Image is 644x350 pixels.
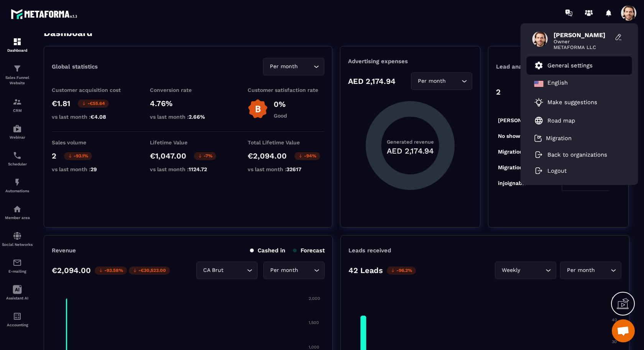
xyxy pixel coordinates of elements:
span: 29 [90,166,97,172]
a: General settings [534,61,593,70]
img: b-badge-o.b3b20ee6.svg [248,99,268,119]
p: Webinar [2,135,33,139]
p: vs last month : [248,166,324,172]
p: E-mailing [2,269,33,273]
p: vs last month : [52,166,128,172]
span: €4.08 [90,114,106,120]
div: Search for option [411,72,472,90]
span: Per month [268,266,300,275]
a: Road map [534,116,575,125]
img: automations [13,124,22,133]
p: vs last month : [52,114,128,120]
p: €2,094.00 [248,151,287,160]
a: automationsautomationsMember area [2,199,33,226]
p: 2 [496,87,501,96]
tspan: 2,000 [309,296,320,301]
p: -7% [194,152,216,160]
a: Back to organizations [534,151,607,158]
span: Per month [565,266,596,275]
input: Search for option [300,266,312,275]
tspan: 40 [612,317,617,322]
p: 0% [274,100,287,109]
p: Customer acquisition cost [52,87,128,93]
tspan: 1,000 [309,345,319,350]
p: Migration [546,135,572,142]
tspan: injoignable [498,180,527,186]
p: Forecast [293,247,325,254]
p: Sales Funnel Website [2,75,33,86]
tspan: Migration Terminée [498,149,549,155]
p: 42 Leads [348,266,383,275]
p: Make suggestions [547,99,597,106]
p: Cashed in [250,247,285,254]
input: Search for option [299,62,312,71]
img: formation [13,97,22,106]
p: Revenue [52,247,76,254]
p: Dashboard [2,48,33,52]
p: CRM [2,108,33,113]
input: Search for option [447,77,460,85]
a: accountantaccountantAccounting [2,306,33,333]
img: automations [13,178,22,187]
a: emailemailE-mailing [2,252,33,279]
p: Road map [547,117,575,124]
span: 1124.72 [189,166,207,172]
p: General settings [547,62,593,69]
p: Good [274,113,287,119]
a: formationformationCRM [2,92,33,118]
p: -93.1% [64,152,92,160]
p: Conversion rate [150,87,227,93]
div: Search for option [495,262,556,279]
a: Assistant AI [2,279,33,306]
p: Lead analysis [496,63,559,70]
a: automationsautomationsWebinar [2,118,33,145]
a: formationformationSales Funnel Website [2,58,33,92]
span: CA Brut [201,266,225,275]
a: automationsautomationsAutomations [2,172,33,199]
img: formation [13,37,22,46]
span: Per month [268,62,299,71]
p: Assistant AI [2,296,33,300]
p: -€55.64 [78,100,109,108]
tspan: 1,500 [309,320,319,325]
p: 4.76% [150,99,227,108]
p: Scheduler [2,162,33,166]
span: METAFORMA LLC [554,44,611,50]
input: Search for option [522,266,544,275]
tspan: 30 [612,339,617,344]
div: Search for option [263,262,325,279]
img: accountant [13,312,22,321]
tspan: [PERSON_NAME] d’onboarding p... [498,117,588,124]
img: email [13,258,22,267]
p: -€30,523.00 [129,267,170,275]
img: automations [13,204,22,214]
input: Search for option [225,266,245,275]
tspan: No show [498,133,521,139]
p: Automations [2,189,33,193]
p: Customer satisfaction rate [248,87,324,93]
img: scheduler [13,151,22,160]
span: Per month [416,77,447,85]
span: Weekly [500,266,522,275]
img: social-network [13,231,22,240]
p: Global statistics [52,63,98,70]
p: Logout [547,167,567,174]
span: 2.66% [189,114,205,120]
p: -93.58% [95,267,127,275]
div: Search for option [263,58,324,75]
p: Total Lifetime Value [248,139,324,146]
p: Leads received [348,247,391,254]
a: social-networksocial-networkSocial Networks [2,226,33,252]
tspan: Migration en cours [498,164,547,171]
div: Search for option [560,262,621,279]
p: -96.2% [387,267,416,275]
p: AED 2,174.94 [348,77,396,86]
p: vs last month : [150,114,227,120]
p: -94% [294,152,320,160]
p: 2 [52,151,56,160]
a: Make suggestions [534,98,615,107]
a: Migration [534,134,572,142]
input: Search for option [596,266,609,275]
p: Member area [2,216,33,220]
p: vs last month : [150,166,227,172]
